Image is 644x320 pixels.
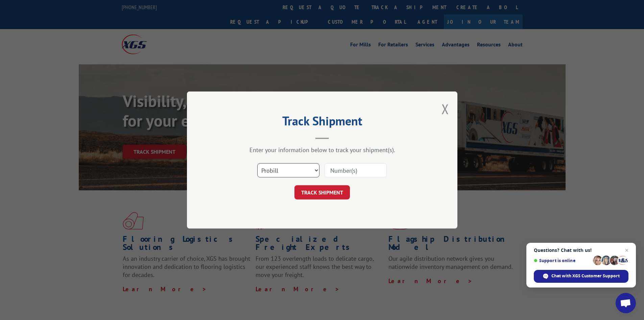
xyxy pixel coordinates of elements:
span: Support is online [534,258,591,263]
a: Open chat [616,293,636,313]
button: Close modal [442,100,449,118]
span: Chat with XGS Customer Support [534,270,628,283]
span: Chat with XGS Customer Support [551,273,620,279]
span: Questions? Chat with us! [534,248,628,253]
div: Enter your information below to track your shipment(s). [221,146,424,154]
h2: Track Shipment [221,116,424,129]
button: TRACK SHIPMENT [294,185,350,199]
input: Number(s) [325,163,387,177]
